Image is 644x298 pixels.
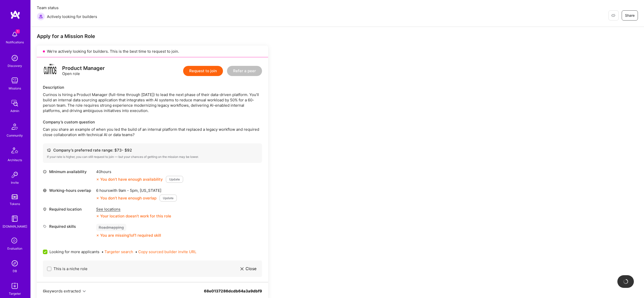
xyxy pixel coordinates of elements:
div: Missions [9,86,21,91]
div: Open role [62,66,105,76]
div: Tokens [10,201,20,207]
div: Required skills [43,224,94,229]
div: Product Manager [62,66,105,71]
div: DB [13,268,17,274]
div: Targeter [9,291,21,296]
img: Skill Targeter [10,281,20,291]
i: icon CloseOrange [96,178,99,181]
div: Admin [10,108,19,114]
span: Share [625,13,635,18]
span: • [101,249,133,254]
span: 1 [16,29,20,33]
img: loading [622,278,629,285]
img: discovery [10,53,20,63]
img: Admin Search [10,258,20,268]
i: icon Close [240,267,243,270]
img: Invite [10,170,20,180]
span: Team status [37,5,97,10]
div: We’re actively looking for builders. This is the best time to request to join. [37,46,268,57]
img: teamwork [10,76,20,86]
i: icon Location [43,207,47,211]
img: bell [10,29,20,40]
div: Description [43,85,262,90]
div: Company’s custom question [43,119,262,125]
i: icon SelectionTeam [10,236,20,246]
button: Copy sourced builder invite URL [138,249,196,254]
i: icon Clock [43,170,47,174]
div: Minimum availability [43,169,94,174]
div: Discovery [8,63,22,68]
div: 6 hours with [US_STATE] [96,188,177,193]
i: icon Cash [47,148,51,152]
img: Actively looking for builders [37,12,45,21]
i: icon World [43,189,47,192]
i: icon Tag [43,225,47,228]
div: Required location [43,207,94,212]
div: You don’t have enough overlap [96,195,156,201]
span: Actively looking for builders [47,14,97,19]
span: • [135,249,196,254]
i: icon CloseOrange [96,215,99,218]
div: Evaluation [7,246,22,251]
button: Refer a peer [227,66,262,76]
div: Apply for a Mission Role [37,33,268,40]
div: Architects [8,157,22,163]
img: guide book [10,214,20,224]
div: You are missing 1 of 1 required skill [100,233,161,238]
div: Your location doesn’t work for this role [96,213,171,219]
div: Working-hours overlap [43,188,94,193]
div: Notifications [6,40,24,45]
p: Can you share an example of when you led the build of an internal platform that replaced a legacy... [43,127,262,137]
img: Community [9,121,21,133]
div: Roadmapping [96,224,126,231]
span: Looking for more applicants [49,249,99,254]
span: Close [246,266,256,271]
span: 9am - 5pm , [117,188,140,193]
div: Invite [11,180,19,185]
img: admin teamwork [10,98,20,108]
i: icon CloseOrange [96,234,99,237]
button: Update [160,195,177,201]
button: Share [622,10,638,21]
span: This is a niche role [54,266,88,271]
button: Close [239,265,258,273]
div: You don’t have enough availability [96,177,163,182]
div: If your rate is higher, you can still request to join — but your chances of getting on the missio... [47,155,258,159]
button: Targeter search [105,249,133,254]
button: Request to join [183,66,223,76]
button: 6keywords extracted [43,288,86,294]
i: icon CloseOrange [96,197,99,200]
i: icon EyeClosed [611,13,615,17]
div: Community [7,133,23,138]
div: [DOMAIN_NAME] [3,224,27,229]
img: logo [10,10,20,19]
img: tokens [12,194,18,199]
div: Curinos is hiring a Product Manager (full-time through [DATE]) to lead the next phase of their da... [43,92,262,113]
div: Company’s preferred rate range: $ 73 - $ 92 [47,147,258,153]
img: Architects [9,145,21,157]
i: icon Chevron [83,290,86,293]
div: See locations [96,207,171,212]
div: 40 hours [96,169,183,174]
button: Update [166,176,183,183]
img: logo [43,63,58,79]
